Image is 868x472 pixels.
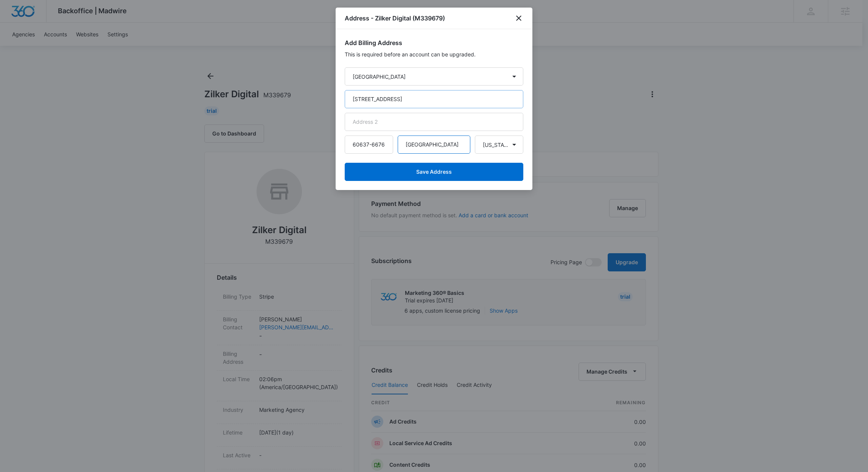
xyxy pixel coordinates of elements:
[345,113,523,131] input: Address 2
[345,14,445,23] h1: Address - Zilker Digital (M339679)
[345,50,523,58] p: This is required before an account can be upgraded.
[345,136,393,154] input: Zip Code
[398,136,470,154] input: City
[345,163,523,181] button: Save Address
[514,14,523,23] button: close
[345,90,523,108] input: Address 1
[345,38,523,47] h2: Add Billing Address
